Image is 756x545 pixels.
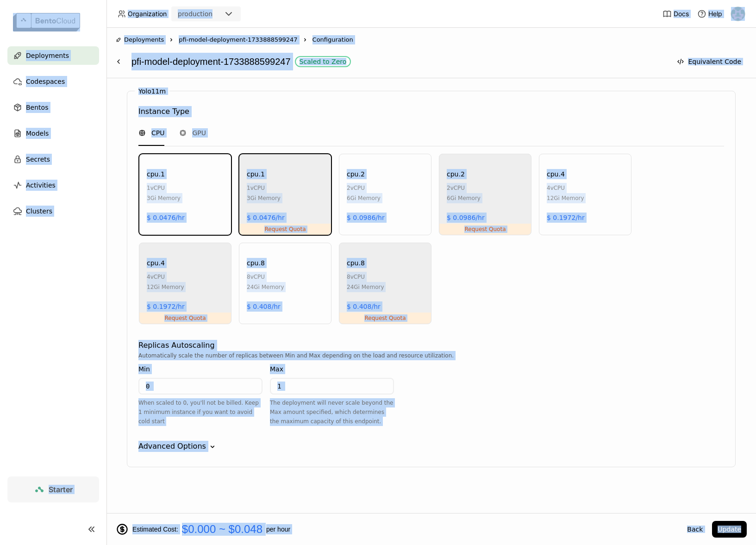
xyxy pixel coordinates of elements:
[239,224,331,235] div: Request Quota
[13,13,80,31] img: logo
[447,193,481,203] div: 6Gi Memory
[151,128,164,138] span: CPU
[439,224,531,235] div: Request Quota
[138,351,724,360] div: Automatically scale the number of replicas between Min and Max depending on the load and resource...
[247,272,284,282] div: 8 vCPU
[247,301,281,312] div: $ 0.408/hr
[26,128,49,139] span: Models
[7,46,99,65] a: Deployments
[147,272,184,282] div: 4 vCPU
[247,282,284,292] div: 24Gi Memory
[131,53,667,70] div: pfi-model-deployment-1733888599247
[139,154,231,235] div: cpu.11vCPU3Gi Memory$ 0.0476/hr
[147,301,185,312] div: $ 0.1972/hr
[547,213,585,223] div: $ 0.1972/hr
[138,340,215,351] div: Replicas Autoscaling
[312,35,353,44] span: Configuration
[124,35,164,44] span: Deployments
[26,180,56,191] span: Activities
[347,258,365,268] div: cpu.8
[138,88,166,95] label: Yolo11m
[447,183,481,193] div: 2 vCPU
[712,521,747,538] button: Update
[447,213,485,223] div: $ 0.0986/hr
[674,10,689,18] span: Docs
[681,521,708,538] button: Back
[247,258,265,268] div: cpu.8
[7,72,99,91] a: Codespaces
[247,183,281,193] div: 1 vCPU
[347,169,365,179] div: cpu.2
[116,523,678,536] div: Estimated Cost: per hour
[168,36,175,44] svg: Right
[339,154,431,235] div: cpu.22vCPU6Gi Memory$ 0.0986/hr
[247,193,281,203] div: 3Gi Memory
[7,476,99,502] a: Starter
[339,243,431,324] div: Request Quotacpu.88vCPU24Gi Memory$ 0.408/hr
[179,35,297,44] span: pfi-model-deployment-1733888599247
[147,183,181,193] div: 1 vCPU
[139,243,231,324] div: Request Quotacpu.44vCPU12Gi Memory$ 0.1972/hr
[347,213,385,223] div: $ 0.0986/hr
[213,10,214,19] input: Selected production.
[138,364,150,374] div: Min
[147,193,181,203] div: 3Gi Memory
[7,124,99,143] a: Models
[708,10,722,18] span: Help
[247,169,265,179] div: cpu.1
[147,282,184,292] div: 12Gi Memory
[7,150,99,169] a: Secrets
[547,183,584,193] div: 4 vCPU
[300,58,347,65] div: Scaled to Zero
[7,202,99,220] a: Clusters
[26,76,65,87] span: Codespaces
[116,35,164,44] div: Deployments
[128,10,167,18] span: Organization
[547,169,565,179] div: cpu.4
[439,154,531,235] div: Request Quotacpu.22vCPU6Gi Memory$ 0.0986/hr
[247,213,285,223] div: $ 0.0476/hr
[147,169,165,179] div: cpu.1
[182,523,262,536] span: $0.000 ~ $0.048
[138,106,189,117] div: Instance Type
[147,258,165,268] div: cpu.4
[731,7,745,21] img: Admin Prod
[239,154,331,235] div: Request Quotacpu.11vCPU3Gi Memory$ 0.0476/hr
[138,398,262,426] div: When scaled to 0, you'll not be billed. Keep 1 minimum instance if you want to avoid cold start
[547,193,584,203] div: 12Gi Memory
[270,398,394,426] div: The deployment will never scale beyond the Max amount specified, which determines the maximum cap...
[7,176,99,194] a: Activities
[116,35,747,44] nav: Breadcrumbs navigation
[447,169,465,179] div: cpu.2
[208,442,217,451] svg: Down
[671,53,747,70] button: Equivalent Code
[347,193,381,203] div: 6Gi Memory
[270,364,283,374] div: Max
[138,441,724,452] div: Advanced Options
[49,485,73,494] span: Starter
[697,9,722,19] div: Help
[662,9,689,19] a: Docs
[347,272,384,282] div: 8 vCPU
[26,50,69,61] span: Deployments
[147,213,185,223] div: $ 0.0476/hr
[26,154,50,165] span: Secrets
[347,301,381,312] div: $ 0.408/hr
[539,154,631,235] div: cpu.44vCPU12Gi Memory$ 0.1972/hr
[239,243,331,324] div: cpu.88vCPU24Gi Memory$ 0.408/hr
[178,9,212,19] div: production
[347,282,384,292] div: 24Gi Memory
[339,313,431,324] div: Request Quota
[7,98,99,117] a: Bentos
[192,128,206,138] span: GPU
[26,206,52,217] span: Clusters
[138,441,206,452] div: Advanced Options
[139,313,231,324] div: Request Quota
[347,183,381,193] div: 2 vCPU
[26,102,48,113] span: Bentos
[301,36,309,44] svg: Right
